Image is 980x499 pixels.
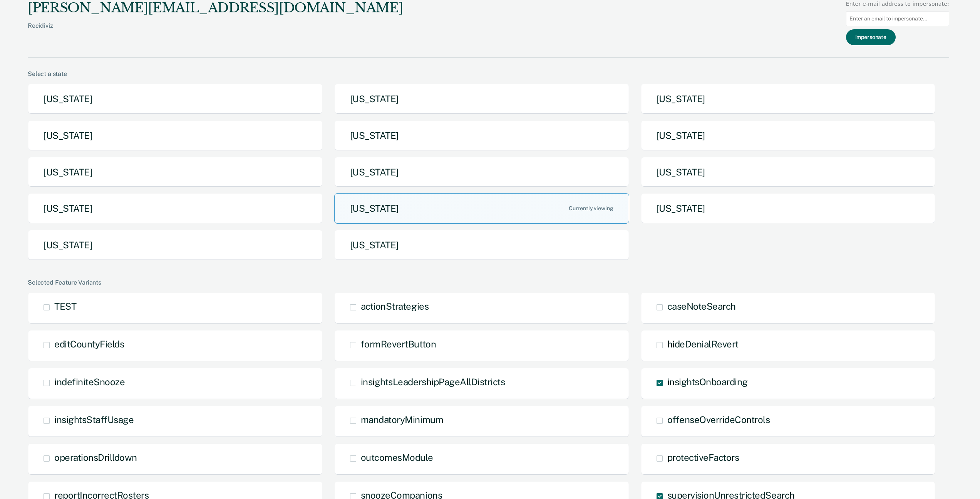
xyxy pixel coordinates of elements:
button: [US_STATE] [334,120,629,151]
button: [US_STATE] [334,230,629,260]
span: insightsLeadershipPageAllDistricts [361,376,505,387]
span: TEST [54,301,76,312]
span: protectiveFactors [667,452,739,463]
button: [US_STATE] [641,120,936,151]
span: formRevertButton [361,339,436,349]
span: actionStrategies [361,301,429,312]
button: Impersonate [846,29,896,45]
div: Selected Feature Variants [28,279,949,286]
span: hideDenialRevert [667,339,739,349]
span: outcomesModule [361,452,433,463]
input: Enter an email to impersonate... [846,11,949,26]
button: [US_STATE] [28,193,323,224]
div: Select a state [28,70,949,78]
button: [US_STATE] [28,84,323,114]
button: [US_STATE] [28,120,323,151]
span: insightsOnboarding [667,376,748,387]
button: [US_STATE] [641,157,936,187]
button: [US_STATE] [334,157,629,187]
button: [US_STATE] [334,193,629,224]
span: insightsStaffUsage [54,414,134,425]
span: editCountyFields [54,339,124,349]
span: mandatoryMinimum [361,414,443,425]
div: Recidiviz [28,22,403,42]
button: [US_STATE] [641,84,936,114]
span: offenseOverrideControls [667,414,770,425]
button: [US_STATE] [334,84,629,114]
button: [US_STATE] [28,230,323,260]
span: indefiniteSnooze [54,376,125,387]
span: caseNoteSearch [667,301,736,312]
button: [US_STATE] [28,157,323,187]
button: [US_STATE] [641,193,936,224]
span: operationsDrilldown [54,452,137,463]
